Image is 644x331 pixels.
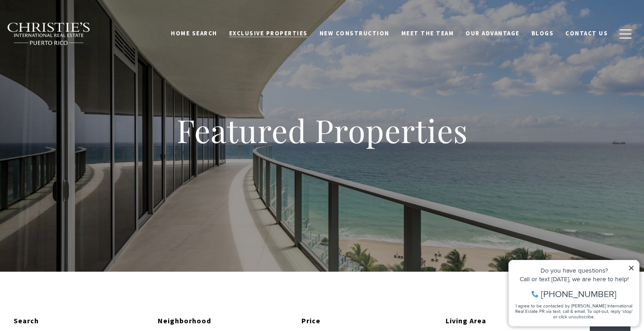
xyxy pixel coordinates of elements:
span: New Construction [320,29,390,37]
span: I agree to be contacted by [PERSON_NAME] International Real Estate PR via text, call & email. To ... [11,56,129,73]
a: Our Advantage [460,25,526,42]
button: button [614,21,637,47]
a: Home Search [165,25,223,42]
div: Search [14,315,151,327]
a: Meet the Team [395,25,460,42]
div: Do you have questions? [9,20,131,27]
div: Neighborhood [158,315,295,327]
h1: Featured Properties [119,110,526,150]
span: Our Advantage [465,29,520,37]
div: Call or text [DATE], we are here to help! [9,29,131,35]
div: Price [301,315,439,327]
a: Exclusive Properties [223,25,314,42]
span: [PHONE_NUMBER] [37,43,113,52]
span: Contact Us [565,29,608,37]
a: Blogs [526,25,560,42]
img: Christie's International Real Estate black text logo [7,22,91,46]
span: Blogs [531,29,554,37]
div: Living Area [446,315,583,327]
span: Exclusive Properties [229,29,308,37]
a: New Construction [314,25,395,42]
